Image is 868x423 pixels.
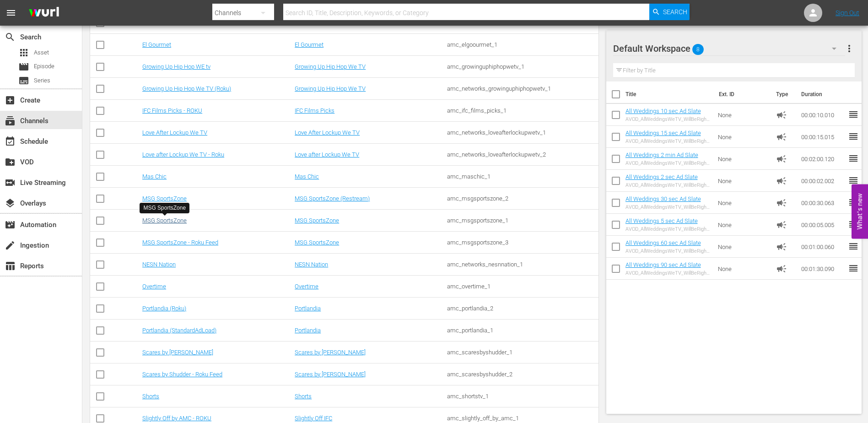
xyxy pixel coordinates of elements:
[142,415,211,422] a: Slightly Off by AMC - ROKU
[714,192,772,214] td: None
[447,415,597,422] div: amc_slightly_off_by_amc_1
[295,129,360,136] a: Love After Lockup We TV
[142,393,159,400] a: Shorts
[295,371,366,378] a: Scares by [PERSON_NAME]
[295,195,370,202] a: MSG SportsZone (Restream)
[625,204,711,210] div: AVOD_AllWeddingsWeTV_WillBeRightBack_30sec_RB24_S01398706004
[649,4,690,20] button: Search
[625,138,711,144] div: AVOD_AllWeddingsWeTV_WillBeRightBack_15sec_RB24_S01398706005
[18,61,29,72] span: Episode
[142,371,222,378] a: Scares by Shudder - Roku Feed
[625,160,711,166] div: AVOD_AllWeddingsWeTV_WillBeRightBack_2Min_RB24_S01398706001
[142,63,210,70] a: Growing Up Hip Hop WE tv
[447,63,597,70] div: amc_growinguphiphopwetv_1
[776,197,787,208] span: Ad
[798,214,848,236] td: 00:00:05.005
[848,197,859,208] span: reorder
[848,131,859,142] span: reorder
[625,174,698,180] a: All Weddings 2 sec Ad Slate
[625,226,711,232] div: AVOD_AllWeddingsWeTV_WillBeRightBack_5sec_RB24_S01398706007
[295,415,332,422] a: Slightly Off IFC
[798,258,848,280] td: 00:01:30.090
[142,195,187,202] a: MSG SportsZone
[625,182,711,188] div: AVOD_AllWeddingsWeTV_WillBeRightBack_2sec_RB24_S01398706008
[142,151,224,158] a: Love after Lockup We TV - Roku
[776,153,787,164] span: Ad
[848,109,859,120] span: reorder
[625,81,713,107] th: Title
[625,116,711,122] div: AVOD_AllWeddingsWeTV_WillBeRightBack_10sec_RB24_S01398706006
[18,75,29,86] span: Series
[776,241,787,252] span: Ad
[34,62,54,71] span: Episode
[776,175,787,186] span: Ad
[625,239,701,246] a: All Weddings 60 sec Ad Slate
[798,148,848,170] td: 00:02:00.120
[142,129,207,136] a: Love After Lockup We TV
[625,248,711,254] div: AVOD_AllWeddingsWeTV_WillBeRightBack_60sec_RB24_S01398706003
[447,129,597,136] div: amc_networks_loveafterlockupwetv_1
[447,393,597,400] div: amc_shortstv_1
[447,305,597,312] div: amc_portlandia_2
[798,126,848,148] td: 00:00:15.015
[796,81,851,107] th: Duration
[625,270,711,276] div: AVOD_AllWeddingsWeTV_WillBeRightBack_90sec_RB24_S01398706002
[447,107,597,114] div: amc_ifc_films_picks_1
[771,81,796,107] th: Type
[798,170,848,192] td: 00:00:02.002
[447,85,597,92] div: amc_networks_growinguphiphopwetv_1
[142,305,186,312] a: Portlandia (Roku)
[295,261,328,268] a: NESN Nation
[776,131,787,142] span: Ad
[5,240,16,251] span: Ingestion
[714,170,772,192] td: None
[798,236,848,258] td: 00:01:00.060
[848,175,859,186] span: reorder
[5,219,16,230] span: Automation
[142,261,176,268] a: NESN Nation
[142,173,167,180] a: Mas Chic
[142,283,166,290] a: Overtime
[142,217,187,224] a: MSG SportsZone
[625,261,701,268] a: All Weddings 90 sec Ad Slate
[447,195,597,202] div: amc_msgsportszone_2
[714,236,772,258] td: None
[447,41,597,48] div: amc_elgoourmet_1
[142,349,213,356] a: Scares by [PERSON_NAME]
[295,327,321,334] a: Portlandia
[714,258,772,280] td: None
[613,36,846,61] div: Default Workspace
[625,152,698,158] a: All Weddings 2 min Ad Slate
[447,349,597,356] div: amc_scaresbyshudder_1
[5,198,16,209] span: Overlays
[142,85,231,92] a: Growing Up Hip Hop We TV (Roku)
[625,195,701,202] a: All Weddings 30 sec Ad Slate
[848,219,859,230] span: reorder
[5,115,16,126] span: Channels
[776,263,787,274] span: Ad
[295,283,318,290] a: Overtime
[142,41,171,48] a: El Gourmet
[447,151,597,158] div: amc_networks_loveafterlockupwetv_2
[22,2,66,24] img: ans4CAIJ8jUAAAAAAAAAAAAAAAAAAAAAAAAgQb4GAAAAAAAAAAAAAAAAAAAAAAAAJMjXAAAAAAAAAAAAAAAAAAAAAAAAgAT5G...
[848,241,859,252] span: reorder
[713,81,771,107] th: Ext. ID
[848,153,859,164] span: reorder
[625,108,701,114] a: All Weddings 10 sec Ad Slate
[447,371,597,378] div: amc_scaresbyshudder_2
[5,177,16,188] span: Live Streaming
[143,204,186,212] div: MSG SportsZone
[714,104,772,126] td: None
[714,148,772,170] td: None
[142,239,218,246] a: MSG SportsZone - Roku Feed
[625,217,698,224] a: All Weddings 5 sec Ad Slate
[848,263,859,274] span: reorder
[798,192,848,214] td: 00:00:30.063
[844,43,855,54] span: more_vert
[142,107,202,114] a: IFC Films Picks - ROKU
[447,239,597,246] div: amc_msgsportszone_3
[34,76,50,85] span: Series
[663,4,687,20] span: Search
[5,32,16,43] span: Search
[5,95,16,106] span: Create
